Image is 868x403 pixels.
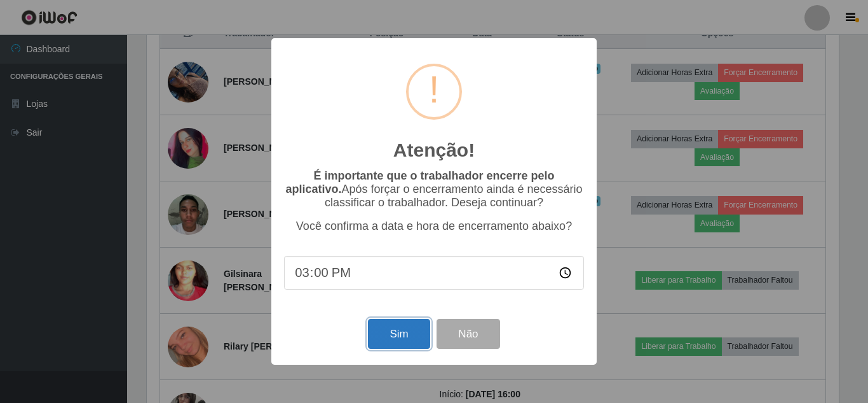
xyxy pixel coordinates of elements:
h2: Atenção! [393,139,475,162]
p: Após forçar o encerramento ainda é necessário classificar o trabalhador. Deseja continuar? [284,169,584,209]
p: Você confirma a data e hora de encerramento abaixo? [284,220,584,233]
button: Sim [368,319,430,349]
button: Não [437,319,499,349]
b: É importante que o trabalhador encerre pelo aplicativo. [285,169,554,195]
